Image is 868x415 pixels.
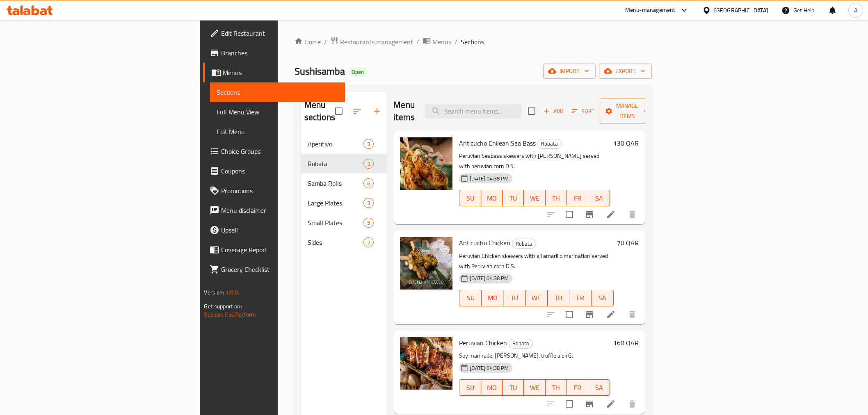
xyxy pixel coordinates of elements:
button: FR [569,290,592,306]
div: Aperitivo3 [301,134,387,154]
a: Choice Groups [203,141,345,161]
img: Anticucho Chicken [400,237,452,290]
button: Manage items [600,98,655,124]
span: Branches [221,48,338,58]
span: Add [542,107,564,116]
span: FR [573,292,588,304]
img: Peruvian Chicken [400,337,452,390]
span: Version: [204,287,224,298]
span: Sort sections [347,101,367,121]
span: Anticucho Chilean Sea Bass [459,137,536,149]
button: WE [524,379,545,396]
span: Grocery Checklist [221,265,338,274]
span: A [854,6,857,15]
button: delete [622,205,642,224]
span: SA [592,192,606,204]
span: export [605,66,645,76]
a: Edit menu item [606,310,616,319]
span: TH [551,292,566,304]
img: Anticucho Chilean Sea Bass [400,137,452,190]
button: Add [540,105,566,118]
span: Edit Restaurant [221,28,338,38]
button: WE [524,190,545,206]
span: Select section [523,103,540,120]
p: Soy marinade, [PERSON_NAME], truffle aioli G. [459,351,610,361]
button: FR [567,379,588,396]
a: Menu disclaimer [203,201,345,220]
button: MO [481,190,503,206]
span: TH [549,192,564,204]
span: Sort items [566,105,600,118]
div: items [363,198,374,208]
h6: 160 QAR [613,337,639,349]
button: SA [588,379,610,396]
span: Select to update [561,206,578,223]
span: Edit Menu [217,127,338,137]
h6: 70 QAR [617,237,639,249]
span: Menus [432,37,451,47]
span: Sort [572,107,594,116]
a: Edit menu item [606,210,616,219]
nav: breadcrumb [295,36,652,47]
span: Add item [540,105,566,118]
span: SU [463,192,477,204]
span: [DATE] 04:38 PM [466,364,512,372]
div: Sides2 [301,233,387,252]
div: items [363,218,374,228]
span: Full Menu View [217,107,338,117]
nav: Menu sections [301,131,387,255]
a: Sections [210,82,345,102]
div: Menu-management [625,5,676,15]
div: Sides [308,237,364,247]
span: TH [549,382,564,394]
span: Select all sections [330,103,347,120]
span: SU [463,382,477,394]
a: Edit Restaurant [203,23,345,43]
span: Large Plates [308,198,364,208]
button: Sort [570,105,596,118]
span: 1.0.0 [226,287,238,298]
span: WE [527,382,542,394]
span: Small Plates [308,218,364,228]
button: Branch-specific-item [580,205,599,224]
div: items [363,139,374,149]
span: Robata [512,239,536,249]
span: 3 [364,199,373,207]
div: items [363,178,374,188]
div: Small Plates5 [301,213,387,233]
button: SU [459,379,481,396]
span: Sections [461,37,484,47]
button: TU [503,379,524,396]
span: SA [592,382,606,394]
button: TU [503,290,525,306]
button: Branch-specific-item [580,394,599,414]
span: TU [507,292,522,304]
span: FR [570,382,585,394]
span: 3 [364,160,373,168]
button: import [543,64,596,79]
div: [GEOGRAPHIC_DATA] [714,6,768,15]
span: Restaurants management [340,37,413,47]
span: 3 [364,140,373,148]
span: [DATE] 04:38 PM [466,175,512,182]
span: Select to update [561,395,578,413]
button: FR [567,190,588,206]
span: Peruvian Chicken [459,337,507,349]
a: Restaurants management [330,36,413,47]
span: Aperitivo [308,139,364,149]
span: import [550,66,589,76]
a: Edit menu item [606,399,616,409]
button: TU [503,190,524,206]
span: Menus [223,68,338,78]
button: Branch-specific-item [580,305,599,324]
li: / [455,37,457,47]
div: Robata [509,339,533,349]
button: delete [622,305,642,324]
span: TU [506,192,521,204]
span: Coverage Report [221,245,338,255]
button: SU [459,290,482,306]
span: Promotions [221,186,338,196]
div: Open [348,67,367,77]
